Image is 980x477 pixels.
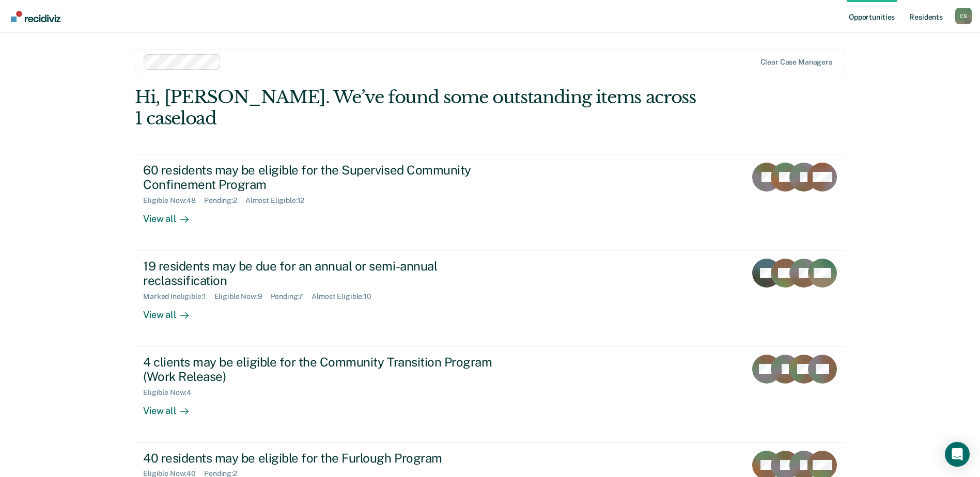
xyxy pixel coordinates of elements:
img: Recidiviz [11,11,60,22]
div: Almost Eligible : 12 [245,196,313,205]
a: 4 clients may be eligible for the Community Transition Program (Work Release)Eligible Now:4View all [135,346,845,442]
div: Clear case managers [760,58,832,67]
div: Open Intercom Messenger [945,442,970,467]
a: 19 residents may be due for an annual or semi-annual reclassificationMarked Ineligible:1Eligible ... [135,250,845,346]
div: 40 residents may be eligible for the Furlough Program [143,451,506,466]
div: Pending : 2 [204,196,245,205]
div: Eligible Now : 48 [143,196,204,205]
div: C S [955,8,972,24]
div: Eligible Now : 9 [214,292,271,301]
div: 4 clients may be eligible for the Community Transition Program (Work Release) [143,355,506,385]
div: 19 residents may be due for an annual or semi-annual reclassification [143,259,506,289]
div: 60 residents may be eligible for the Supervised Community Confinement Program [143,163,506,193]
div: Hi, [PERSON_NAME]. We’ve found some outstanding items across 1 caseload [135,87,703,129]
a: 60 residents may be eligible for the Supervised Community Confinement ProgramEligible Now:48Pendi... [135,154,845,250]
div: Almost Eligible : 10 [312,292,380,301]
div: View all [143,205,201,225]
div: Pending : 7 [271,292,312,301]
div: View all [143,397,201,417]
div: Eligible Now : 4 [143,388,199,397]
div: View all [143,301,201,321]
button: Profile dropdown button [955,8,972,24]
div: Marked Ineligible : 1 [143,292,214,301]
